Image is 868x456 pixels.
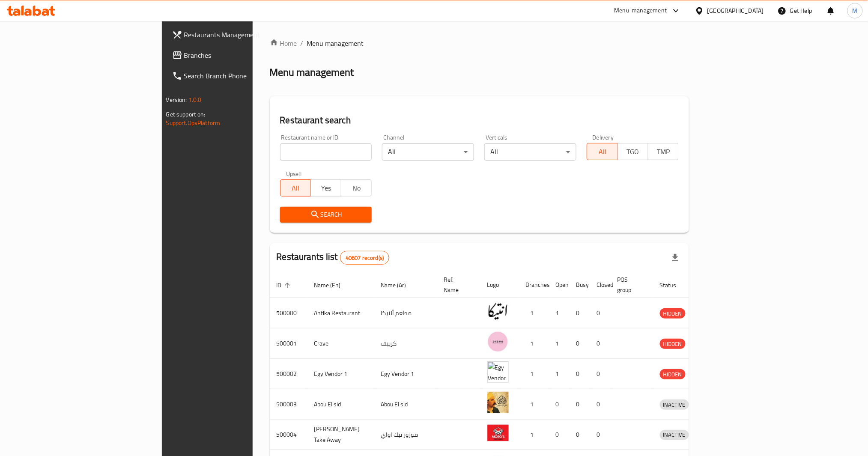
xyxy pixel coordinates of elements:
span: 40607 record(s) [340,254,389,262]
td: 1 [519,328,549,359]
span: Name (En) [314,280,352,290]
button: TGO [617,143,648,160]
td: 0 [549,420,570,450]
input: Search for restaurant name or ID.. [280,143,372,161]
td: 1 [519,298,549,328]
div: Export file [665,247,686,268]
th: Open [549,272,570,298]
span: No [345,182,368,194]
div: Menu-management [614,6,667,16]
td: 1 [519,359,549,389]
div: INACTIVE [660,399,689,410]
img: Antika Restaurant [487,301,509,322]
label: Upsell [286,171,302,177]
a: Branches [165,45,307,66]
td: [PERSON_NAME] Take Away [307,420,374,450]
div: All [382,143,474,161]
span: All [591,146,614,158]
img: Crave [487,331,509,352]
button: Search [280,207,372,223]
span: 1.0.0 [188,94,202,105]
span: Search Branch Phone [184,71,300,81]
span: Branches [184,50,300,60]
td: Abou El sid [374,389,437,420]
span: HIDDEN [660,309,686,319]
td: 0 [590,328,611,359]
span: Search [287,209,365,220]
span: Menu management [307,38,364,48]
td: 0 [570,359,590,389]
a: Search Branch Phone [165,66,307,86]
span: TGO [621,146,645,158]
label: Delivery [593,134,614,140]
td: كرييف [374,328,437,359]
span: Get support on: [166,109,206,120]
td: Egy Vendor 1 [307,359,374,389]
nav: breadcrumb [270,38,689,48]
td: 1 [549,359,570,389]
img: Moro's Take Away [487,422,509,444]
img: Egy Vendor 1 [487,361,509,383]
th: Busy [570,272,590,298]
td: 0 [570,420,590,450]
td: 1 [519,420,549,450]
div: [GEOGRAPHIC_DATA] [707,6,764,15]
td: موروز تيك اواي [374,420,437,450]
h2: Restaurant search [280,114,679,127]
td: 0 [590,359,611,389]
span: Name (Ar) [381,280,418,290]
td: 0 [549,389,570,420]
td: Crave [307,328,374,359]
div: Total records count [340,251,389,265]
span: Restaurants Management [184,30,300,40]
td: Egy Vendor 1 [374,359,437,389]
span: TMP [652,146,675,158]
h2: Menu management [270,66,354,79]
th: Branches [519,272,549,298]
th: Logo [480,272,519,298]
span: Yes [314,182,338,194]
td: 1 [549,328,570,359]
span: M [853,6,858,15]
td: مطعم أنتيكا [374,298,437,328]
td: 0 [590,389,611,420]
button: TMP [648,143,679,160]
td: 0 [590,298,611,328]
span: ID [277,280,293,290]
td: 0 [570,298,590,328]
span: INACTIVE [660,400,689,410]
a: Support.OpsPlatform [166,117,221,128]
span: Version: [166,94,187,105]
span: All [284,182,307,194]
span: POS group [617,274,643,295]
span: HIDDEN [660,370,686,379]
span: INACTIVE [660,430,689,440]
h2: Restaurants list [277,250,390,265]
td: 0 [570,328,590,359]
td: 1 [519,389,549,420]
td: 0 [590,420,611,450]
td: Abou El sid [307,389,374,420]
td: Antika Restaurant [307,298,374,328]
button: No [341,179,372,197]
span: HIDDEN [660,339,686,349]
button: Yes [310,179,341,197]
button: All [280,179,311,197]
th: Closed [590,272,611,298]
span: Ref. Name [444,274,470,295]
div: All [484,143,576,161]
a: Restaurants Management [165,24,307,45]
button: All [587,143,617,160]
img: Abou El sid [487,392,509,413]
td: 1 [549,298,570,328]
td: 0 [570,389,590,420]
span: Status [660,280,688,290]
